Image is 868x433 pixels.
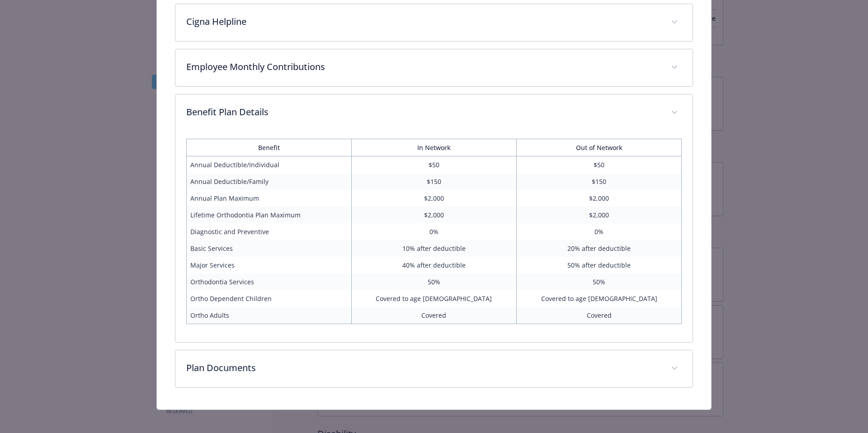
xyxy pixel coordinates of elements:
[351,173,516,190] td: $150
[351,273,516,290] td: 50%
[517,223,682,240] td: 0%
[186,173,351,190] td: Annual Deductible/Family
[175,4,693,41] div: Cigna Helpline
[186,139,351,156] th: Benefit
[175,49,693,86] div: Employee Monthly Contributions
[186,257,351,273] td: Major Services
[186,15,660,28] p: Cigna Helpline
[517,173,682,190] td: $150
[351,307,516,324] td: Covered
[175,350,693,387] div: Plan Documents
[186,240,351,257] td: Basic Services
[186,361,660,375] p: Plan Documents
[517,273,682,290] td: 50%
[517,139,682,156] th: Out of Network
[186,190,351,207] td: Annual Plan Maximum
[351,240,516,257] td: 10% after deductible
[517,207,682,223] td: $2,000
[186,223,351,240] td: Diagnostic and Preventive
[517,156,682,173] td: $50
[351,223,516,240] td: 0%
[186,307,351,324] td: Ortho Adults
[175,132,693,342] div: Benefit Plan Details
[517,307,682,324] td: Covered
[351,190,516,207] td: $2,000
[186,156,351,173] td: Annual Deductible/Individual
[186,273,351,290] td: Orthodontia Services
[517,257,682,273] td: 50% after deductible
[186,105,660,119] p: Benefit Plan Details
[186,207,351,223] td: Lifetime Orthodontia Plan Maximum
[186,60,660,74] p: Employee Monthly Contributions
[351,257,516,273] td: 40% after deductible
[351,139,516,156] th: In Network
[351,156,516,173] td: $50
[517,190,682,207] td: $2,000
[517,290,682,307] td: Covered to age [DEMOGRAPHIC_DATA]
[351,290,516,307] td: Covered to age [DEMOGRAPHIC_DATA]
[186,290,351,307] td: Ortho Dependent Children
[517,240,682,257] td: 20% after deductible
[351,207,516,223] td: $2,000
[175,94,693,132] div: Benefit Plan Details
